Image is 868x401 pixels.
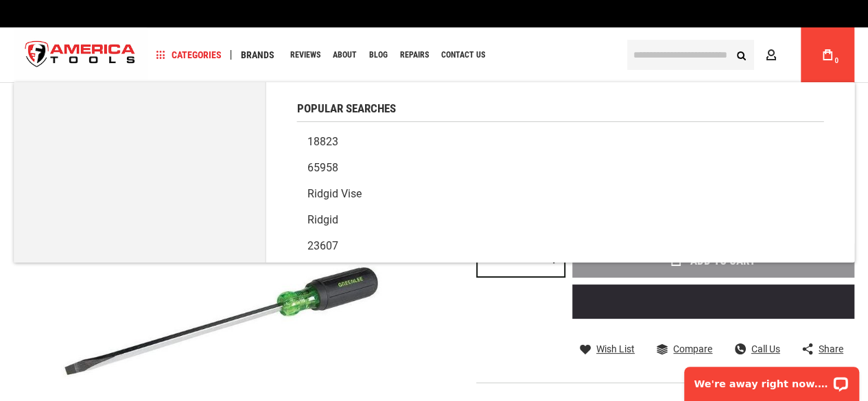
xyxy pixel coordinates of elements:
iframe: LiveChat chat widget [675,358,868,401]
span: Brands [241,50,274,60]
a: 0 [814,27,841,82]
span: Compare [673,344,712,354]
a: Categories [150,46,228,64]
a: 23607 [297,233,824,259]
a: Repairs [394,46,435,64]
span: Blog [369,51,388,59]
a: About [327,46,363,64]
a: Contact Us [435,46,491,64]
span: Reviews [290,51,320,59]
span: Contact Us [441,51,485,59]
span: Popular Searches [297,103,396,114]
a: Call Us [735,343,780,355]
a: 65958 [297,155,824,181]
a: Blog [363,46,394,64]
a: Reviews [284,46,327,64]
img: America Tools [14,29,147,81]
span: Call Us [751,344,780,354]
a: Wish List [580,343,635,355]
a: Brands [235,46,281,64]
button: Search [728,42,754,68]
a: store logo [14,29,147,81]
span: Categories [156,50,222,60]
a: Ridgid vise [297,181,824,207]
a: Compare [657,343,712,355]
span: Wish List [596,344,635,354]
span: Repairs [400,51,429,59]
span: Share [819,344,843,354]
a: 18823 [297,129,824,155]
span: 0 [834,57,838,64]
span: About [333,51,357,59]
a: Ridgid [297,207,824,233]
